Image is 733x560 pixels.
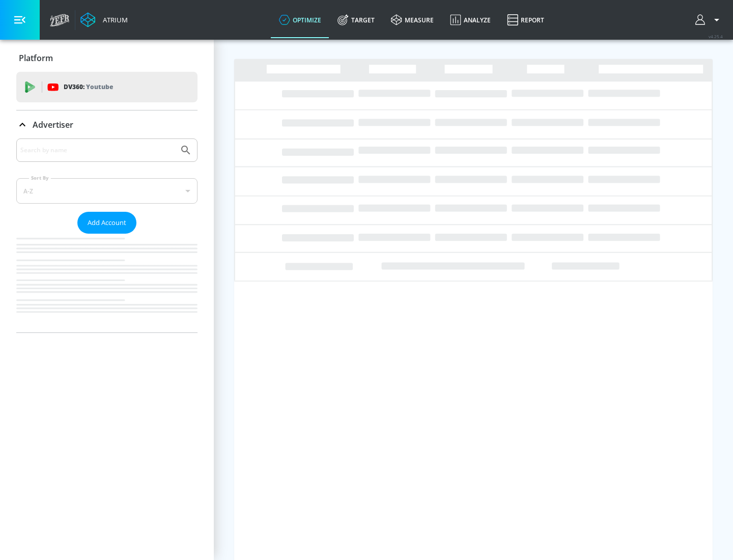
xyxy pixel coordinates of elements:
a: Atrium [80,12,128,27]
a: measure [383,2,442,38]
div: Advertiser [16,110,198,139]
div: Atrium [99,15,128,24]
div: DV360: Youtube [16,72,198,102]
span: v 4.25.4 [709,34,723,39]
p: Advertiser [33,119,73,130]
a: Report [499,2,552,38]
a: Target [329,2,383,38]
button: Add Account [77,212,136,234]
div: A-Z [16,178,198,204]
a: optimize [271,2,329,38]
label: Sort By [29,175,51,181]
a: Analyze [442,2,499,38]
div: Platform [16,44,198,72]
input: Search by name [20,144,175,157]
p: DV360: [64,81,113,93]
nav: list of Advertiser [16,234,198,332]
div: Advertiser [16,138,198,332]
p: Youtube [86,81,113,92]
p: Platform [19,52,53,64]
span: Add Account [88,217,126,229]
